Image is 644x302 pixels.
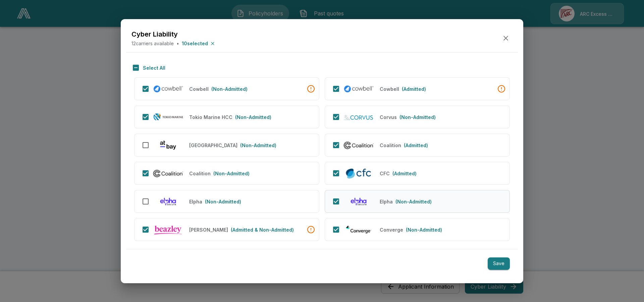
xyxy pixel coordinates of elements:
div: • Policyholder is not currently enabled to quote. Quote will be queued for submission and this pr... [307,226,315,234]
p: 12 carriers available [131,40,174,47]
p: Cowbell (Non-Admitted) [189,85,209,93]
img: Corvus [343,113,374,120]
img: Coalition [343,140,374,150]
button: Save [488,257,510,270]
p: (Non-Admitted) [399,114,436,121]
img: Cowbell [153,84,184,94]
p: (Non-Admitted) [240,142,276,149]
p: (Non-Admitted) [406,226,442,233]
p: CFC (Admitted) [380,170,390,177]
p: • [176,40,179,47]
div: • Awaiting Cowbell Account Status. [307,85,315,93]
p: (Admitted) [392,170,417,177]
p: (Non-Admitted) [211,85,248,93]
p: (Admitted & Non-Admitted) [231,226,294,233]
p: Coalition (Non-Admitted) [189,170,211,177]
img: Elpha [343,196,374,207]
p: Select All [143,64,165,71]
p: 10 selected [182,40,208,47]
p: Elpha (Non-Admitted) [380,198,393,205]
p: (Non-Admitted) [213,170,250,177]
p: (Admitted) [404,142,428,149]
p: Corvus (Non-Admitted) [380,114,397,121]
p: Coalition (Admitted) [380,142,401,149]
p: Cowbell (Admitted) [380,85,399,93]
p: (Non-Admitted) [205,198,241,205]
img: Converge [343,224,374,235]
p: Converge (Non-Admitted) [380,226,403,233]
p: (Admitted) [402,85,426,93]
img: Coalition [153,168,184,179]
p: Elpha (Non-Admitted) [189,198,202,205]
img: Cowbell [343,84,374,94]
div: • Awaiting Cowbell Account Status. [497,85,505,93]
img: Beazley [153,224,184,236]
img: Elpha [153,196,184,207]
p: Tokio Marine HCC (Non-Admitted) [189,114,232,121]
h5: Cyber Liability [131,29,216,39]
p: At-Bay (Non-Admitted) [189,142,237,149]
p: (Non-Admitted) [395,198,432,205]
img: At-Bay [153,140,184,151]
p: Beazley (Admitted & Non-Admitted) [189,226,228,233]
img: Tokio Marine HCC [153,113,184,121]
img: CFC [343,167,374,179]
p: (Non-Admitted) [235,114,271,121]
